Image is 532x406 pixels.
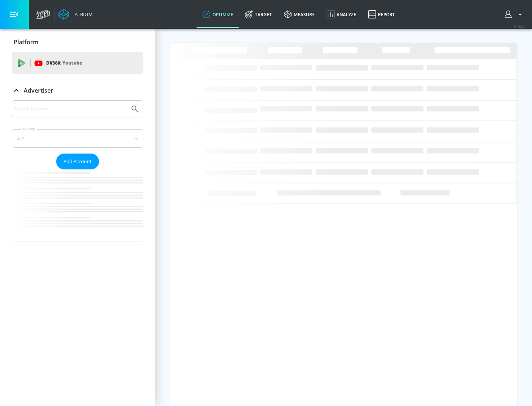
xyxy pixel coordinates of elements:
[239,1,278,28] a: Target
[514,24,525,28] span: v 4.32.0
[14,38,38,46] p: Platform
[24,86,53,94] p: Advertiser
[278,1,321,28] a: measure
[56,154,99,169] button: Add Account
[197,1,239,28] a: optimize
[58,9,93,20] a: Atrium
[12,80,143,101] div: Advertiser
[12,52,143,74] div: DV360: Youtube
[12,100,143,241] div: Advertiser
[12,32,143,52] div: Platform
[64,157,92,166] span: Add Account
[15,104,127,114] input: Search by name
[21,127,37,131] label: Sort By
[12,169,143,241] nav: list of Advertiser
[362,1,401,28] a: Report
[321,1,362,28] a: Analyze
[72,11,93,18] div: Atrium
[62,59,82,67] p: Youtube
[46,59,82,67] p: DV360:
[12,129,143,148] div: A-Z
